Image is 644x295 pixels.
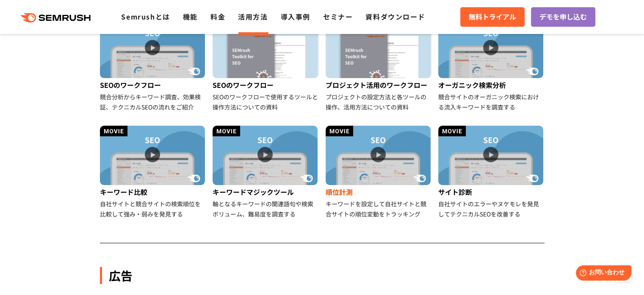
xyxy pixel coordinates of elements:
[281,11,310,22] a: 導入事例
[326,92,432,112] div: プロジェクトの設定方法と各ツールの操作、活用方法についての資料
[213,199,319,219] div: 軸となるキーワードの関連語句や検索ボリューム、難易度を調査する
[213,78,319,92] div: SEOのワークフロー
[213,185,319,199] div: キーワードマジックツール
[438,92,544,112] div: 競合サイトのオーガニック検索における流入キーワードを調査する
[100,185,206,199] div: キーワード比較
[323,11,353,22] a: セミナー
[100,92,206,112] div: 競合分析からキーワード調査、効果検証、テクニカルSEOの流れをご紹介
[326,185,432,199] div: 順位計測
[438,185,544,199] div: サイト診断
[121,11,170,22] a: Semrushとは
[438,19,544,112] a: オーガニック検索分析 競合サイトのオーガニック検索における流入キーワードを調査する
[326,78,432,92] div: プロジェクト活用のワークフロー
[460,7,525,27] a: 無料トライアル
[100,199,206,219] div: 自社サイトと競合サイトの検索順位を比較して強み・弱みを発見する
[438,126,544,219] a: サイト診断 自社サイトのエラーやヌケモレを発見してテクニカルSEOを改善する
[210,11,225,22] a: 料金
[213,19,319,112] a: SEOのワークフロー SEOのワークフローで使用するツールと操作方法についての資料
[213,92,319,112] div: SEOのワークフローで使用するツールと操作方法についての資料
[238,11,268,22] a: 活用方法
[438,199,544,219] div: 自社サイトのエラーやヌケモレを発見してテクニカルSEOを改善する
[100,19,206,112] a: SEOのワークフロー 競合分析からキーワード調査、効果検証、テクニカルSEOの流れをご紹介
[539,11,587,22] span: デモを申し込む
[100,78,206,92] div: SEOのワークフロー
[100,126,206,219] a: キーワード比較 自社サイトと競合サイトの検索順位を比較して強み・弱みを発見する
[469,11,516,22] span: 無料トライアル
[326,19,432,112] a: プロジェクト活用のワークフロー プロジェクトの設定方法と各ツールの操作、活用方法についての資料
[569,262,635,286] iframe: Help widget launcher
[326,199,432,219] div: キーワードを設定して自社サイトと競合サイトの順位変動をトラッキング
[326,126,432,219] a: 順位計測 キーワードを設定して自社サイトと競合サイトの順位変動をトラッキング
[100,267,544,284] div: 広告
[365,11,425,22] a: 資料ダウンロード
[213,126,319,219] a: キーワードマジックツール 軸となるキーワードの関連語句や検索ボリューム、難易度を調査する
[438,78,544,92] div: オーガニック検索分析
[531,7,595,27] a: デモを申し込む
[183,11,198,22] a: 機能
